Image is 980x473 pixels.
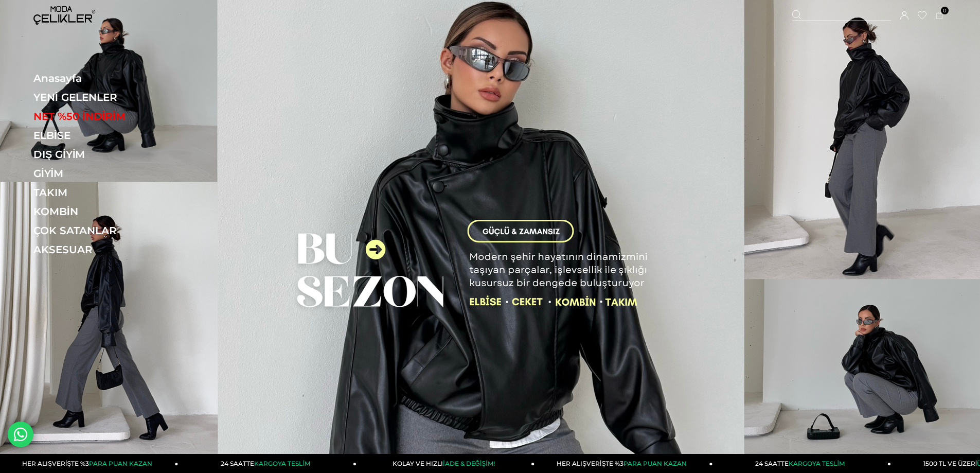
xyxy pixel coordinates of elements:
[33,243,175,256] a: AKSESUAR
[89,460,152,467] span: PARA PUAN KAZAN
[33,110,175,122] a: NET %50 İNDİRİM
[33,205,175,218] a: KOMBİN
[254,460,310,467] span: KARGOYA TESLİM
[713,454,891,473] a: 24 SAATTEKARGOYA TESLİM
[623,460,687,467] span: PARA PUAN KAZAN
[357,454,534,473] a: KOLAY VE HIZLIİADE & DEĞİŞİM!
[33,72,175,84] a: Anasayfa
[33,224,175,237] a: ÇOK SATANLAR
[936,12,943,20] a: 0
[789,460,844,467] span: KARGOYA TESLİM
[33,91,175,103] a: YENİ GELENLER
[33,148,175,161] a: DIŞ GİYİM
[33,129,175,142] a: ELBİSE
[941,7,949,14] span: 0
[33,167,175,180] a: GİYİM
[534,454,712,473] a: HER ALIŞVERİŞTE %3PARA PUAN KAZAN
[179,454,357,473] a: 24 SAATTEKARGOYA TESLİM
[443,460,494,467] span: İADE & DEĞİŞİM!
[33,186,175,199] a: TAKIM
[33,6,95,25] img: logo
